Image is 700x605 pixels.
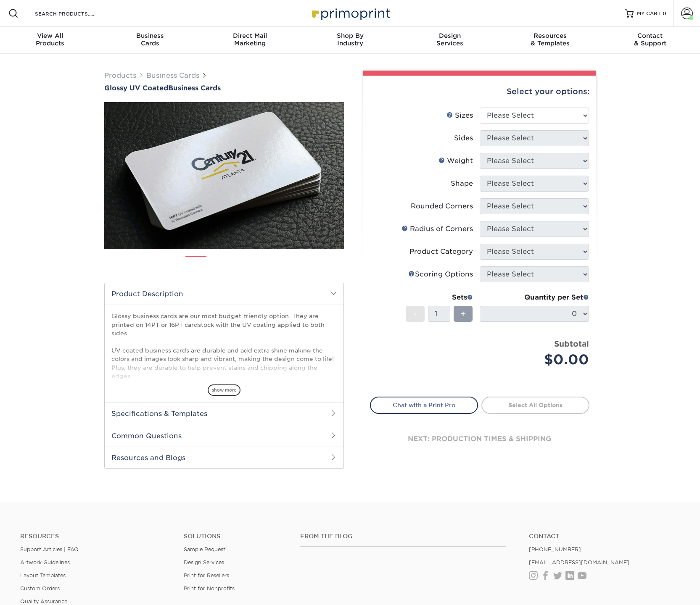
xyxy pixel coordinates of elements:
span: Direct Mail [200,32,300,39]
div: Select your options: [370,76,589,108]
a: Print for Nonprofits [184,585,235,592]
span: show more [208,384,240,396]
a: Contact& Support [600,27,700,54]
a: Design Services [184,559,224,566]
img: Business Cards 01 [185,253,206,274]
div: Scoring Options [408,269,473,279]
a: BusinessCards [100,27,200,54]
h4: From the Blog [300,533,506,540]
a: Shop ByIndustry [300,27,400,54]
a: Direct MailMarketing [200,27,300,54]
span: + [460,308,466,320]
a: [PHONE_NUMBER] [529,546,581,552]
a: Print for Resellers [184,572,229,579]
div: & Templates [500,32,600,47]
a: Glossy UV CoatedBusiness Cards [104,84,344,92]
img: Glossy UV Coated 01 [104,56,344,295]
img: Business Cards 02 [214,253,235,274]
div: Product Category [409,247,473,257]
span: Glossy UV Coated [104,84,168,92]
div: Sets [406,292,473,302]
a: Artwork Guidelines [20,559,70,566]
span: Contact [600,32,700,39]
span: - [413,308,417,320]
a: Business Cards [146,71,199,79]
div: Radius of Corners [402,224,473,234]
span: 0 [663,11,666,16]
div: $0.00 [486,350,589,370]
span: Resources [500,32,600,39]
h2: Specifications & Templates [105,402,343,424]
strong: Subtotal [554,339,589,348]
a: Chat with a Print Pro [370,397,478,413]
iframe: Google Customer Reviews [2,579,71,602]
a: Layout Templates [20,572,66,579]
img: Primoprint [308,4,392,22]
div: Services [400,32,500,47]
div: Rounded Corners [411,201,473,211]
a: Sample Request [184,546,225,552]
div: Weight [438,156,473,166]
div: Sizes [446,110,473,121]
span: Design [400,32,500,39]
p: Glossy business cards are our most budget-friendly option. They are printed on 14PT or 16PT cards... [111,312,337,423]
input: SEARCH PRODUCTS..... [34,8,116,18]
h2: Resources and Blogs [105,447,343,468]
div: Shape [451,179,473,189]
div: Industry [300,32,400,47]
a: DesignServices [400,27,500,54]
a: Contact [529,533,680,540]
div: Sides [454,133,473,143]
h2: Common Questions [105,425,343,447]
span: Business [100,32,200,39]
h4: Resources [20,533,171,540]
h4: Solutions [184,533,288,540]
div: Quantity per Set [480,292,589,302]
a: [EMAIL_ADDRESS][DOMAIN_NAME] [529,559,629,566]
a: Support Articles | FAQ [20,546,79,552]
div: & Support [600,32,700,47]
a: Resources& Templates [500,27,600,54]
div: Marketing [200,32,300,47]
div: Cards [100,32,200,47]
img: Business Cards 03 [242,253,263,274]
span: MY CART [637,10,661,17]
div: next: production times & shipping [370,414,589,464]
h2: Product Description [105,283,343,305]
h1: Business Cards [104,84,344,92]
a: Select All Options [481,397,589,413]
span: Shop By [300,32,400,39]
a: Products [104,71,136,79]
